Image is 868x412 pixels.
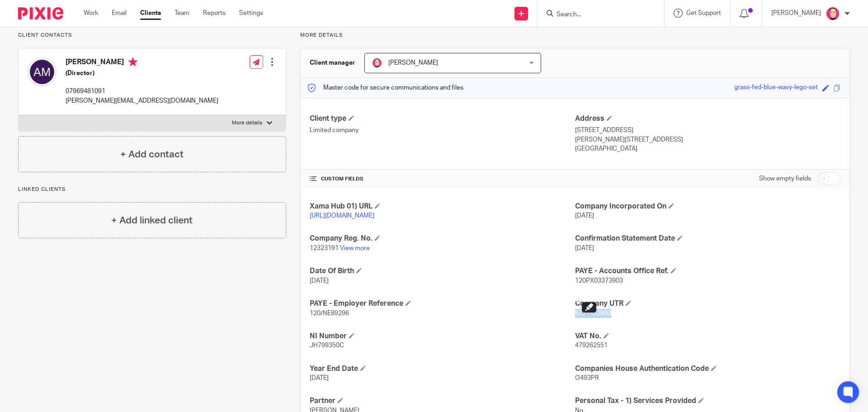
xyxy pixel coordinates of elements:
a: Reports [203,9,226,18]
p: [GEOGRAPHIC_DATA] [575,144,840,153]
p: Linked clients [18,186,286,193]
span: 120PX03373903 [575,278,623,284]
h4: [PERSON_NAME] [66,57,218,69]
span: [DATE] [575,245,594,251]
p: More details [300,32,850,39]
span: 5721422603 [575,310,611,317]
a: View more [340,245,370,251]
p: More details [232,119,262,127]
label: Show empty fields [759,174,811,183]
h4: Company Reg. No. [310,234,575,243]
h5: (Director) [66,69,218,78]
p: 07969481091 [66,87,218,96]
span: 120/NE89296 [310,310,349,317]
a: Team [175,9,189,18]
img: Pixie [18,7,63,19]
h4: NI Number [310,331,575,341]
p: Client contacts [18,32,286,39]
a: Settings [239,9,263,18]
img: svg%3E [28,57,57,86]
span: [PERSON_NAME] [388,60,438,66]
span: [DATE] [310,278,329,284]
h4: Date Of Birth [310,266,575,276]
span: 12323191 [310,245,339,251]
h4: Xama Hub 01) URL [310,202,575,211]
p: [PERSON_NAME][EMAIL_ADDRESS][DOMAIN_NAME] [66,96,218,105]
h4: Confirmation Statement Date [575,234,840,243]
a: Clients [140,9,161,18]
p: Master code for secure communications and files [307,83,463,92]
h4: PAYE - Accounts Office Ref. [575,266,840,276]
span: JH799350C [310,342,344,349]
h3: Client manager [310,58,355,67]
input: Search [556,11,637,19]
h4: Companies House Authentication Code [575,364,840,374]
h4: Partner [310,396,575,406]
p: Limited company [310,126,575,135]
span: O493PR [575,375,599,381]
h4: Client type [310,114,575,123]
p: [STREET_ADDRESS] [575,126,840,135]
h4: Year End Date [310,364,575,374]
span: 479262551 [575,342,608,349]
p: [PERSON_NAME] [771,9,821,18]
h4: VAT No. [575,331,840,341]
h4: Company UTR [575,299,840,308]
h4: Address [575,114,840,123]
h4: + Add contact [120,147,184,161]
span: [DATE] [310,375,329,381]
span: [DATE] [575,213,594,219]
span: Get Support [686,10,721,16]
p: [PERSON_NAME][STREET_ADDRESS] [575,135,840,144]
img: Bradley%20-%20Pink.png [826,6,840,21]
h4: + Add linked client [111,213,193,227]
h4: PAYE - Employer Reference [310,299,575,308]
a: Work [84,9,98,18]
i: Primary [128,57,137,66]
h4: Personal Tax - 1) Services Provided [575,396,840,406]
a: [URL][DOMAIN_NAME] [310,213,374,219]
div: grass-fed-blue-wavy-lego-set [734,83,818,93]
img: Bradley%20-%20Pink.png [372,57,382,68]
h4: Company Incorporated On [575,202,840,211]
h4: CUSTOM FIELDS [310,175,575,183]
a: Email [112,9,127,18]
